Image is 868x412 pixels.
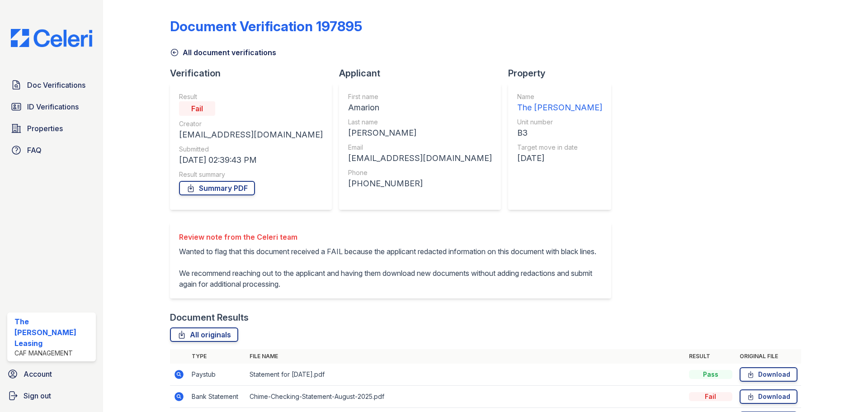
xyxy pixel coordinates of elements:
[7,76,96,94] a: Doc Verifications
[348,143,492,152] div: Email
[830,376,859,403] iframe: chat widget
[170,67,339,80] div: Verification
[736,349,801,364] th: Original file
[4,365,99,383] a: Account
[188,349,246,364] th: Type
[348,101,492,114] div: Amarion
[4,387,99,405] a: Sign out
[27,80,85,90] span: Doc Verifications
[27,145,42,156] span: FAQ
[246,386,685,408] td: Chime-Checking-Statement-August-2025.pdf
[7,98,96,116] a: ID Verifications
[4,29,99,47] img: CE_Logo_Blue-a8612792a0a2168367f1c8372b55b34899dd931a85d93a1a3d3e32e68fde9ad4.png
[27,101,79,112] span: ID Verifications
[188,364,246,386] td: Paystub
[246,364,685,386] td: Statement for [DATE].pdf
[339,67,508,80] div: Applicant
[246,349,685,364] th: File name
[348,92,492,101] div: First name
[740,389,797,404] a: Download
[14,316,92,349] div: The [PERSON_NAME] Leasing
[348,127,492,139] div: [PERSON_NAME]
[7,119,96,137] a: Properties
[170,327,238,342] a: All originals
[179,101,215,116] div: Fail
[179,246,602,289] p: Wanted to flag that this document received a FAIL because the applicant redacted information on t...
[517,152,602,165] div: [DATE]
[179,92,323,101] div: Result
[517,143,602,152] div: Target move in date
[685,349,736,364] th: Result
[179,145,323,154] div: Submitted
[24,390,51,401] span: Sign out
[179,154,323,166] div: [DATE] 02:39:43 PM
[179,119,323,128] div: Creator
[689,392,732,401] div: Fail
[517,101,602,114] div: The [PERSON_NAME]
[188,386,246,408] td: Bank Statement
[348,152,492,165] div: [EMAIL_ADDRESS][DOMAIN_NAME]
[179,181,255,195] a: Summary PDF
[179,170,323,179] div: Result summary
[24,369,52,379] span: Account
[170,18,362,34] div: Document Verification 197895
[7,141,96,159] a: FAQ
[740,367,797,382] a: Download
[348,168,492,177] div: Phone
[14,349,92,358] div: CAF Management
[517,118,602,127] div: Unit number
[517,92,602,114] a: Name The [PERSON_NAME]
[179,232,602,242] div: Review note from the Celeri team
[517,127,602,139] div: B3
[27,123,63,134] span: Properties
[348,177,492,190] div: [PHONE_NUMBER]
[170,311,249,324] div: Document Results
[179,128,323,141] div: [EMAIL_ADDRESS][DOMAIN_NAME]
[689,370,732,379] div: Pass
[517,92,602,101] div: Name
[508,67,618,80] div: Property
[170,47,276,58] a: All document verifications
[348,118,492,127] div: Last name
